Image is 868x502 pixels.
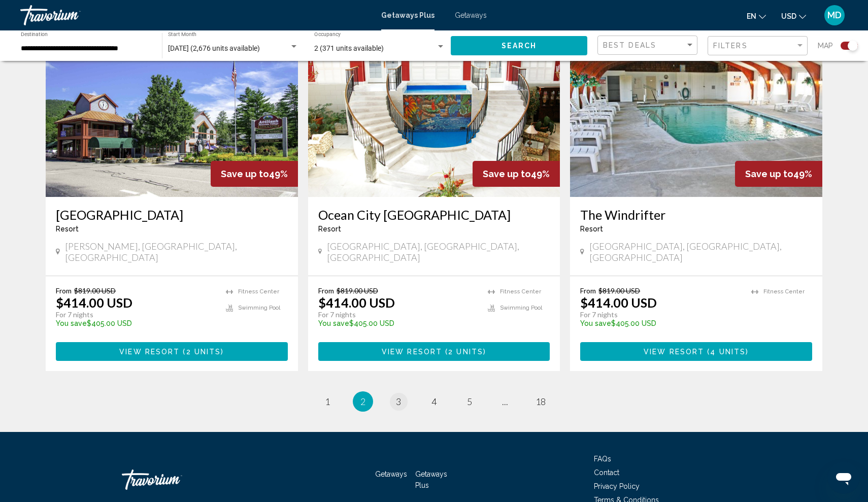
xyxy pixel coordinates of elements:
[56,319,216,327] p: $405.00 USD
[318,225,341,233] span: Resort
[119,348,180,356] span: View Resort
[827,461,860,494] iframe: Кнопка запуска окна обмена сообщениями
[594,482,640,490] a: Privacy Policy
[594,455,611,463] a: FAQs
[318,207,550,222] a: Ocean City [GEOGRAPHIC_DATA]
[56,342,288,361] button: View Resort(2 units)
[713,42,748,50] span: Filters
[382,348,442,356] span: View Resort
[594,468,619,477] a: Contact
[360,396,365,407] span: 2
[502,396,508,407] span: ...
[238,305,280,311] span: Swimming Pool
[318,319,349,327] span: You save
[821,5,848,26] button: User Menu
[580,286,596,295] span: From
[396,396,401,407] span: 3
[704,348,749,356] span: ( )
[20,5,371,25] a: Travorium
[56,225,79,233] span: Resort
[467,396,472,407] span: 5
[747,12,756,20] span: en
[375,470,407,478] a: Getaways
[318,342,550,361] button: View Resort(2 units)
[318,286,334,295] span: From
[337,286,378,295] span: $819.00 USD
[221,169,269,179] span: Save up to
[483,169,531,179] span: Save up to
[747,9,766,23] button: Change language
[46,391,822,412] ul: Pagination
[168,44,260,52] span: [DATE] (2,676 units available)
[46,35,298,197] img: 0537E01X.jpg
[536,396,546,407] span: 18
[763,288,805,295] span: Fitness Center
[325,396,330,407] span: 1
[644,348,704,356] span: View Resort
[56,295,132,310] p: $414.00 USD
[74,286,116,295] span: $819.00 USD
[431,396,437,407] span: 4
[381,11,435,19] a: Getaways Plus
[745,169,793,179] span: Save up to
[827,10,842,20] span: MD
[442,348,486,356] span: ( )
[580,295,657,310] p: $414.00 USD
[580,319,741,327] p: $405.00 USD
[580,310,741,319] p: For 7 nights
[502,42,537,50] span: Search
[580,342,812,361] button: View Resort(4 units)
[318,319,478,327] p: $405.00 USD
[314,44,384,52] span: 2 (371 units available)
[473,161,560,187] div: 49%
[180,348,224,356] span: ( )
[415,470,447,489] a: Getaways Plus
[710,348,746,356] span: 4 units
[598,286,640,295] span: $819.00 USD
[708,36,808,56] button: Filter
[735,161,822,187] div: 49%
[603,41,656,49] span: Best Deals
[56,319,87,327] span: You save
[451,36,587,55] button: Search
[455,11,487,19] a: Getaways
[186,348,221,356] span: 2 units
[56,286,72,295] span: From
[818,39,833,53] span: Map
[603,41,694,50] mat-select: Sort by
[580,319,611,327] span: You save
[448,348,483,356] span: 2 units
[56,310,216,319] p: For 7 nights
[570,35,822,197] img: 0047I01L.jpg
[589,241,812,263] span: [GEOGRAPHIC_DATA], [GEOGRAPHIC_DATA], [GEOGRAPHIC_DATA]
[781,9,806,23] button: Change currency
[211,161,298,187] div: 49%
[318,310,478,319] p: For 7 nights
[781,12,796,20] span: USD
[500,305,542,311] span: Swimming Pool
[580,207,812,222] a: The Windrifter
[56,207,288,222] a: [GEOGRAPHIC_DATA]
[65,241,287,263] span: [PERSON_NAME], [GEOGRAPHIC_DATA], [GEOGRAPHIC_DATA]
[500,288,541,295] span: Fitness Center
[580,225,603,233] span: Resort
[122,464,223,495] a: Travorium
[327,241,550,263] span: [GEOGRAPHIC_DATA], [GEOGRAPHIC_DATA], [GEOGRAPHIC_DATA]
[318,295,395,310] p: $414.00 USD
[308,35,560,197] img: 5313O01X.jpg
[238,288,279,295] span: Fitness Center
